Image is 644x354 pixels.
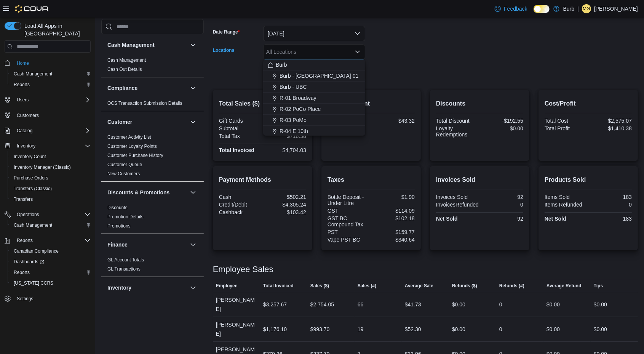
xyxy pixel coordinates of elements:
span: Reports [17,237,33,243]
a: Transfers [11,195,36,204]
h3: Cash Management [107,41,155,49]
div: $993.70 [310,325,330,334]
div: $0.00 [547,325,560,334]
div: $340.64 [372,237,415,243]
button: Home [2,57,94,68]
div: $3,257.67 [263,300,287,309]
span: Promotions [107,223,131,229]
div: $0.00 [547,300,560,309]
a: GL Account Totals [107,257,144,263]
div: $0.00 [481,125,523,131]
button: Inventory [14,141,38,151]
div: 183 [590,194,632,200]
div: 92 [481,194,523,200]
nav: Complex example [5,54,91,324]
div: Items Refunded [545,202,587,208]
span: Transfers [14,196,33,202]
a: Cash Management [11,69,55,78]
div: GST BC Compound Tax [328,215,370,227]
div: $4,704.03 [264,147,306,153]
a: Reports [11,268,33,277]
span: Reports [11,268,91,277]
div: Customer [101,133,204,181]
div: Matheson George [582,4,591,13]
input: Dark Mode [534,5,550,13]
span: Settings [17,296,33,302]
div: 183 [590,216,632,222]
span: Employee [216,283,238,289]
div: Loyalty Redemptions [436,125,478,138]
span: Customer Queue [107,162,142,168]
span: Sales (#) [358,283,376,289]
button: Cash Management [8,69,94,79]
strong: Net Sold [436,216,458,222]
span: Burb [276,61,287,69]
div: $0.00 [594,300,607,309]
a: Inventory Count [11,152,49,161]
div: $1,176.10 [263,325,287,334]
a: Cash Out Details [107,67,142,72]
span: OCS Transaction Submission Details [107,100,182,106]
span: Catalog [14,126,91,135]
button: R-02 PoCo Place [263,104,365,115]
span: Home [17,60,29,66]
button: Cash Management [8,220,94,231]
button: Discounts & Promotions [107,189,187,196]
span: Average Refund [547,283,582,289]
a: Discounts [107,205,128,210]
button: R-01 Broadway [263,93,365,104]
span: R-04 E 10th [280,127,308,135]
div: Compliance [101,99,204,111]
a: Canadian Compliance [11,247,62,256]
span: Burb - UBC [280,83,307,91]
div: $159.77 [372,229,415,235]
button: Cash Management [189,40,198,50]
span: Canadian Compliance [11,247,91,256]
button: Inventory Count [8,151,94,162]
h2: Total Sales ($) [219,99,306,108]
span: Canadian Compliance [14,248,59,254]
span: Cash Management [14,71,52,77]
div: -$192.55 [481,118,523,124]
div: $1.90 [372,194,415,200]
button: Operations [14,210,42,219]
div: $52.30 [405,325,421,334]
button: Compliance [189,83,198,93]
div: $2,754.05 [310,300,334,309]
div: $41.73 [405,300,421,309]
button: Operations [2,209,94,220]
div: $43.32 [372,118,415,124]
div: Choose from the following options [263,59,365,181]
button: Discounts & Promotions [189,188,198,197]
span: Load All Apps in [GEOGRAPHIC_DATA] [21,22,91,37]
a: Home [14,59,32,68]
button: Settings [2,293,94,304]
h2: Products Sold [545,175,632,184]
div: $0.00 [452,325,465,334]
button: Customers [2,110,94,121]
div: Total Cost [545,118,587,124]
span: Transfers [11,195,91,204]
span: Cash Out Details [107,66,142,72]
div: $1,410.38 [590,125,632,131]
a: Purchase Orders [11,173,51,183]
span: Transfers (Classic) [11,184,91,193]
span: Dashboards [14,259,44,265]
span: Inventory Manager (Classic) [11,163,91,172]
span: Transfers (Classic) [14,186,52,192]
div: Total Profit [545,125,587,131]
button: Burb - [GEOGRAPHIC_DATA] 01 [263,70,365,82]
button: Reports [2,235,94,246]
a: Cash Management [107,58,146,63]
span: Cash Management [107,57,146,63]
a: Customer Purchase History [107,153,163,158]
div: $114.09 [372,208,415,214]
div: $718.58 [264,133,306,139]
h3: Employee Sales [213,265,273,274]
span: MG [583,4,590,13]
span: Customer Activity List [107,134,151,140]
span: Reports [14,82,30,88]
span: Sales ($) [310,283,329,289]
span: Operations [14,210,91,219]
span: Washington CCRS [11,279,91,288]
